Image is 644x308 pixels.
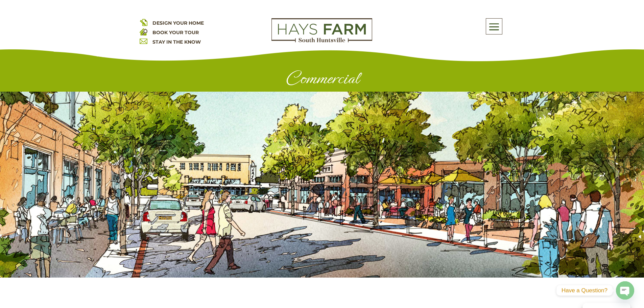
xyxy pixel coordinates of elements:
a: hays farm homes huntsville development [271,38,372,44]
a: STAY IN THE KNOW [152,39,201,45]
img: Logo [271,18,372,43]
h1: Commercial [140,68,505,92]
img: book your home tour [140,28,147,35]
a: BOOK YOUR TOUR [152,29,199,35]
